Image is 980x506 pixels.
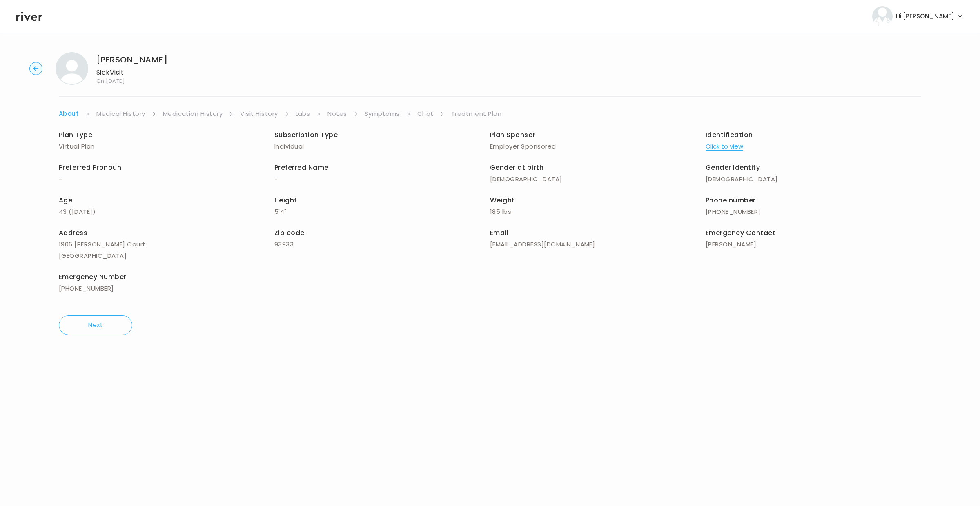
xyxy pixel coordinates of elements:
[706,206,921,217] p: [PHONE_NUMBER]
[490,228,508,237] span: Email
[896,11,954,22] span: Hi, [PERSON_NAME]
[59,206,274,217] p: 43
[59,250,274,262] p: [GEOGRAPHIC_DATA]
[96,67,167,78] p: Sick Visit
[59,108,79,120] a: About
[490,195,515,205] span: Weight
[706,239,921,250] p: [PERSON_NAME]
[490,163,543,172] span: Gender at birth
[490,130,536,140] span: Plan Sponsor
[59,272,127,282] span: Emergency Number
[490,206,706,217] p: 185 lbs
[56,52,88,85] img: Melissa Carlson
[417,108,434,120] a: Chat
[274,173,490,185] p: -
[96,108,145,120] a: Medical History
[59,239,274,250] p: 1906 [PERSON_NAME] Court
[274,195,297,205] span: Height
[706,130,753,140] span: Identification
[59,195,72,205] span: Age
[59,228,87,237] span: Address
[163,108,223,120] a: Medication History
[96,54,167,65] h1: [PERSON_NAME]
[69,207,96,216] span: ( [DATE] )
[706,228,775,237] span: Emergency Contact
[706,195,756,205] span: Phone number
[872,6,893,27] img: user avatar
[706,141,743,152] button: Click to view
[274,130,338,140] span: Subscription Type
[872,6,964,27] button: user avatarHi,[PERSON_NAME]
[59,163,121,172] span: Preferred Pronoun
[59,141,274,152] p: Virtual Plan
[451,108,502,120] a: Treatment Plan
[365,108,400,120] a: Symptoms
[96,78,167,84] span: On: [DATE]
[59,173,274,185] p: -
[490,173,706,185] p: [DEMOGRAPHIC_DATA]
[490,239,706,250] p: [EMAIL_ADDRESS][DOMAIN_NAME]
[274,228,305,237] span: Zip code
[706,163,760,172] span: Gender Identity
[274,239,490,250] p: 93933
[240,108,278,120] a: Visit History
[274,163,329,172] span: Preferred Name
[327,108,347,120] a: Notes
[59,283,274,294] p: [PHONE_NUMBER]
[59,315,132,335] button: Next
[706,173,921,185] p: [DEMOGRAPHIC_DATA]
[274,206,490,217] p: 5'4"
[490,141,706,152] p: Employer Sponsored
[296,108,310,120] a: Labs
[274,141,490,152] p: Individual
[59,130,92,140] span: Plan Type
